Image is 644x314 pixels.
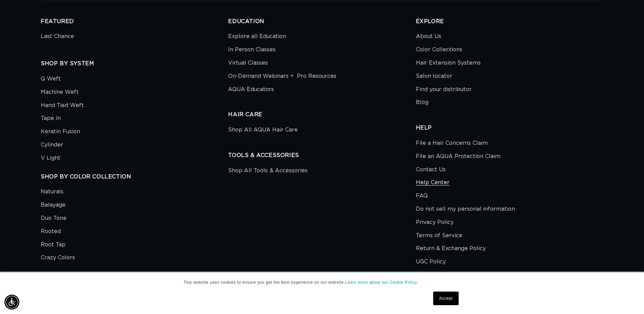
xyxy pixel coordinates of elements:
[416,229,462,242] a: Terms of Service
[416,163,446,176] a: Contact Us
[416,189,428,203] a: FAQ
[41,112,61,125] a: Tape In
[41,238,66,251] a: Root Tap
[41,212,67,225] a: Duo Tone
[41,251,75,264] a: Crazy Colors
[41,99,84,112] a: Hand Tied Weft
[41,86,79,99] a: Machine Weft
[41,74,61,86] a: Q Weft
[41,173,228,180] h2: SHOP BY COLOR COLLECTION
[416,43,462,56] a: Color Collections
[41,152,60,165] a: V Light
[228,18,416,25] h2: EDUCATION
[228,111,416,118] h2: HAIR CARE
[416,216,454,229] a: Privacy Policy
[228,70,336,83] a: On-Demand Webinars + Pro Resources
[416,138,488,150] a: File a Hair Concerns Claim
[345,280,418,285] a: Learn more about our Cookie Policy.
[416,96,428,109] a: Blog
[41,60,228,67] h2: SHOP BY SYSTEM
[416,70,452,83] a: Salon locator
[228,83,274,96] a: AQUA Educators
[416,124,603,132] h2: HELP
[4,295,19,310] div: Accessibility Menu
[41,125,80,138] a: Keratin Fusion
[228,43,276,56] a: In Person Classes
[416,203,515,216] a: Do not sell my personal information
[228,56,268,70] a: Virtual Classes
[41,198,66,212] a: Balayage
[433,292,458,305] a: Accept
[41,187,63,198] a: Naturals
[41,18,228,25] h2: FEATURED
[41,32,74,43] a: Last Chance
[41,225,61,238] a: Rooted
[184,279,461,285] p: This website uses cookies to ensure you get the best experience on our website.
[416,255,446,268] a: UGC Policy
[416,242,486,255] a: Return & Exchange Policy
[416,268,453,282] a: Cookie Policy
[228,166,308,177] a: Shop All Tools & Accessories
[416,176,449,189] a: Help Center
[610,281,644,314] iframe: Chat Widget
[416,83,472,96] a: Find your distributor
[228,125,298,137] a: Shop All AQUA Hair Care
[228,32,286,43] a: Explore all Education
[416,150,500,163] a: File an AQUA Protection Claim
[416,18,603,25] h2: EXPLORE
[416,56,481,70] a: Hair Extension Systems
[41,138,63,152] a: Cylinder
[228,152,416,159] h2: TOOLS & ACCESSORIES
[416,32,441,43] a: About Us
